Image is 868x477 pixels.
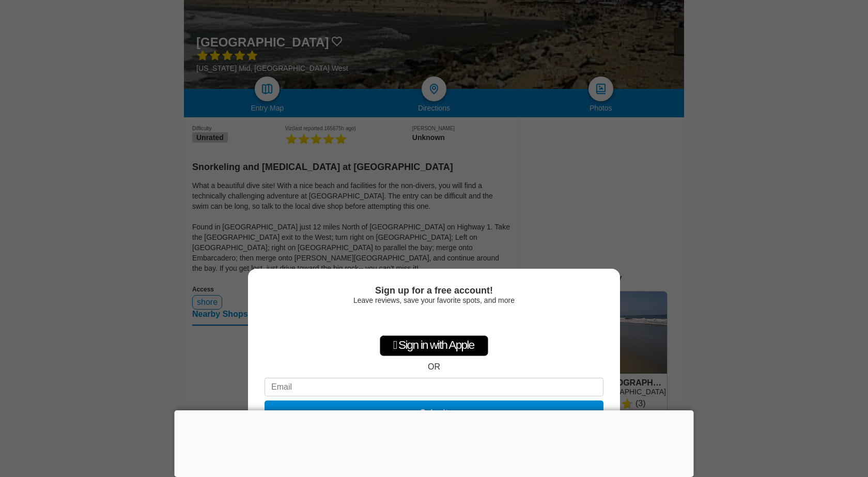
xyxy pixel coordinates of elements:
div: Sign up for a free account! [265,285,603,296]
button: Submit [265,401,603,425]
iframe: Sign in with Google Button [382,310,487,332]
div: OR [428,362,440,372]
input: Email [265,378,603,396]
div: Sign in with Apple [380,335,488,356]
div: Leave reviews, save your favorite spots, and more [265,296,603,304]
iframe: Advertisement [175,410,694,474]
